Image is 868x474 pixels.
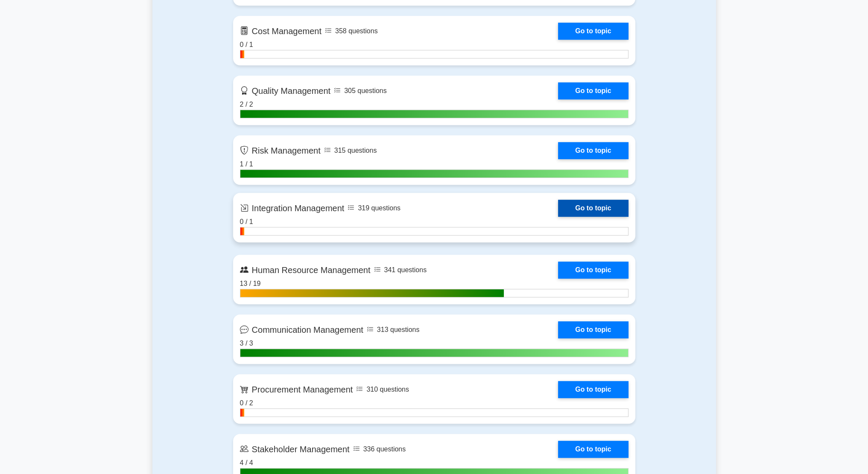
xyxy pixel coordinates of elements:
a: Go to topic [558,321,628,338]
a: Go to topic [558,23,628,40]
a: Go to topic [558,262,628,279]
a: Go to topic [558,441,628,458]
a: Go to topic [558,142,628,159]
a: Go to topic [558,381,628,398]
a: Go to topic [558,200,628,217]
a: Go to topic [558,82,628,99]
